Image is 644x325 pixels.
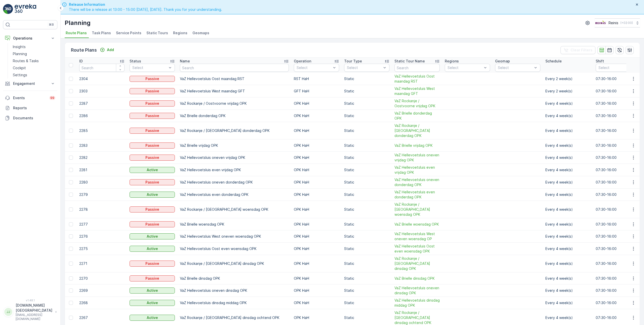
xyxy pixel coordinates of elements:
[291,73,342,85] td: RST HaH
[13,65,26,70] p: Cockpit
[291,284,342,297] td: OPK HaH
[291,201,342,218] td: OPK HaH
[543,189,593,201] td: Every 4 week(s)
[77,272,127,284] td: 2270
[593,243,643,255] td: 07:30-16:00
[177,297,291,309] td: VaZ Hellevoetsluis dinsdag middag OPK
[177,122,291,139] td: VaZ Rockanje / [GEOGRAPHIC_DATA] donderdag OPK
[394,98,440,109] a: VaZ Rockanje / Oostvoorne vrijdag OPK
[77,243,127,255] td: 2275
[69,168,73,172] div: Toggle Row Selected
[69,101,73,105] div: Toggle Row Selected
[145,222,159,227] p: Passive
[344,59,362,64] p: Tour Type
[177,218,291,230] td: VaZ Brielle woensdag OPK
[342,201,392,218] td: Static
[130,233,175,239] button: Active
[593,255,643,272] td: 07:30-16:00
[342,284,392,297] td: Static
[69,234,73,238] div: Toggle Row Selected
[291,243,342,255] td: OPK HaH
[69,180,73,184] div: Toggle Row Selected
[145,101,159,106] p: Passive
[77,218,127,230] td: 2277
[130,275,175,281] button: Passive
[177,97,291,110] td: VaZ Rockanje / Oostvoorne vrijdag OPK
[147,167,158,172] p: Active
[147,300,158,305] p: Active
[595,20,607,26] img: Reinis-Logo-Vrijstaand_Tekengebied-1-copy2_aBO4n7j.png
[342,152,392,164] td: Static
[77,85,127,97] td: 2303
[3,299,57,302] span: v 1.48.1
[130,128,175,134] button: Passive
[593,152,643,164] td: 07:30-16:00
[291,189,342,201] td: OPK HaH
[177,176,291,189] td: VaZ Hellevoetsluis oneven donderdag OPK
[77,152,127,164] td: 2282
[13,105,55,111] p: Reports
[394,86,440,96] a: VaZ Hellevoetsluis West maandag GFT
[49,23,54,27] p: ⌘B
[177,139,291,152] td: VaZ Brielle vrijdag OPK
[3,103,57,113] a: Reports
[177,152,291,164] td: VaZ Hellevoetsluis oneven vrijdag OPK
[177,85,291,97] td: VaZ Hellevoetsluis West maandag GFT
[571,48,592,53] p: Clear Filters
[147,315,158,320] p: Active
[543,218,593,230] td: Every 4 week(s)
[69,247,73,251] div: Toggle Row Selected
[177,272,291,284] td: VaZ Brielle dinsdag OPK
[394,123,440,138] a: VaZ Rockanje / Oostvoorne donderdag OPK
[130,246,175,252] button: Active
[609,20,618,25] p: Reinis
[291,152,342,164] td: OPK HaH
[116,30,141,35] span: Service Points
[130,300,175,306] button: Active
[3,33,57,43] button: Operations
[342,272,392,284] td: Static
[342,189,392,201] td: Static
[291,139,342,152] td: OPK HaH
[130,315,175,321] button: Active
[342,176,392,189] td: Static
[77,97,127,110] td: 2287
[543,110,593,122] td: Every 4 week(s)
[4,308,12,316] div: JJ
[77,189,127,201] td: 2279
[448,65,482,70] p: Select
[177,110,291,122] td: VaZ Brielle donderdag OPK
[394,231,440,241] a: VaZ Hellevoetsluis West oneven woensdag OP
[593,201,643,218] td: 07:30-16:00
[394,244,440,254] a: VaZ Hellevoetsluis Oost even woensdag OPK
[342,230,392,243] td: Static
[130,100,175,106] button: Passive
[145,128,159,133] p: Passive
[79,59,83,64] p: ID
[69,262,73,266] div: Toggle Row Selected
[77,164,127,176] td: 2281
[177,230,291,243] td: VaZ Hellevoetsluis West oneven woensdag OPK
[342,97,392,110] td: Static
[543,152,593,164] td: Every 4 week(s)
[180,59,190,64] p: Name
[394,256,440,271] span: VaZ Rockanje / [GEOGRAPHIC_DATA] dinsdag OPK
[543,122,593,139] td: Every 4 week(s)
[3,303,57,321] button: JJ[DOMAIN_NAME][GEOGRAPHIC_DATA][EMAIL_ADDRESS][DOMAIN_NAME]
[394,111,440,121] a: VaZ Brielle donderdag OPK
[394,177,440,187] span: VaZ Hellevoetsluis oneven donderdag OPK
[77,284,127,297] td: 2269
[394,59,425,64] p: Static Tour Name
[560,46,595,54] button: Clear Filters
[71,47,97,54] p: Route Plans
[11,57,57,64] a: Routes & Tasks
[342,218,392,230] td: Static
[130,142,175,149] button: Passive
[145,89,159,94] p: Passive
[394,222,440,227] a: VaZ Brielle woensdag OPK
[130,179,175,185] button: Passive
